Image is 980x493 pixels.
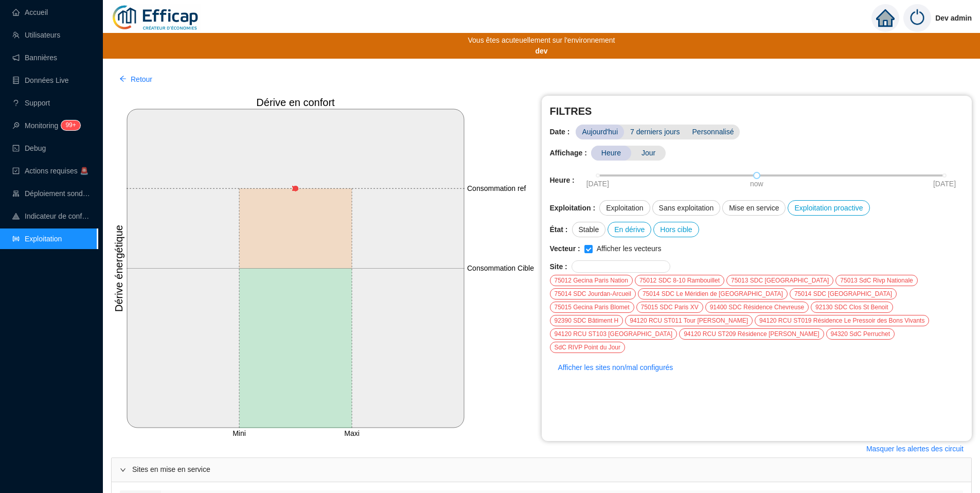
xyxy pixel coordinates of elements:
div: En dérive [608,222,651,237]
a: clusterDéploiement sondes [12,189,91,198]
div: 75012 Gecina Paris Nation [550,275,633,286]
div: 75013 SDC [GEOGRAPHIC_DATA] [726,275,833,286]
div: 75015 Gecina Paris Blomet [550,302,634,313]
div: 94120 RCU ST019 Résidence Le Pressoir des Bons Vivants [755,315,929,326]
div: Stable [572,222,606,237]
span: Actions requises 🚨 [25,167,88,175]
a: teamUtilisateurs [12,31,60,39]
div: Sites en mise en service [112,458,971,482]
div: 94120 RCU ST011 Tour [PERSON_NAME] [625,315,753,326]
div: 75015 SDC Paris XV [636,302,703,313]
div: 75014 SDC Jourdan-Arcueil [550,288,636,300]
div: 75012 SDC 8-10 Rambouillet [635,275,724,286]
span: expanded [120,467,126,473]
div: Exploitation proactive [788,200,869,216]
div: 91400 SDC Résidence Chevreuse [705,302,809,313]
span: home [876,9,895,27]
span: Heure : [550,175,575,186]
b: dev [535,46,547,57]
tspan: Consommation Cible [467,264,534,272]
div: Vous êtes acuteuellement sur l'environnement [103,33,980,59]
span: Vecteur : [550,243,580,254]
div: 92130 SDC Clos St Benoit [811,302,893,313]
span: [DATE] [933,179,956,189]
button: Masquer les alertes des circuit [858,441,972,457]
a: databaseDonnées Live [12,76,69,84]
div: 75013 SdC Rivp Nationale [835,275,917,286]
div: 75014 SDC [GEOGRAPHIC_DATA] [790,288,897,300]
a: slidersExploitation [12,235,62,243]
span: État : [550,224,568,235]
button: Afficher les sites non/mal configurés [550,359,682,376]
div: 94120 RCU ST103 [GEOGRAPHIC_DATA] [550,328,678,340]
div: Hors cible [653,222,699,237]
span: Personnalisé [686,125,740,139]
span: [DATE] [586,179,609,189]
span: Jour [631,146,666,161]
span: Affichage : [550,148,587,159]
span: check-square [12,167,20,174]
span: Masquer les alertes des circuit [866,444,964,454]
div: Mise en service [722,200,786,216]
span: Date : [550,127,576,137]
div: 94320 SdC Perruchet [826,328,895,340]
span: Afficher les vecteurs [593,243,666,254]
a: homeAccueil [12,8,48,16]
span: now [750,179,763,189]
a: notificationBannières [12,54,57,62]
sup: 116 [61,120,80,130]
div: 75014 SDC Le Méridien de [GEOGRAPHIC_DATA] [638,288,788,300]
a: monitorMonitoring99+ [12,121,77,130]
tspan: Consommation ref [467,184,526,192]
a: questionSupport [12,99,50,107]
div: Exploitation [599,200,650,216]
div: 92390 SDC Bâtiment H [550,315,623,326]
span: Retour [131,74,152,85]
span: Dev admin [935,2,972,34]
div: Sans exploitation [652,200,721,216]
span: Sites en mise en service [132,464,963,475]
span: Exploitation : [550,203,596,214]
span: 7 derniers jours [624,125,686,139]
a: codeDebug [12,144,46,152]
tspan: Dérive en confort [256,97,335,108]
tspan: Maxi [344,429,360,437]
span: Heure [591,146,631,161]
div: 94120 RCU ST209 Résidence [PERSON_NAME] [679,328,824,340]
a: heat-mapIndicateur de confort [12,212,91,220]
span: FILTRES [550,104,964,118]
img: power [903,4,931,32]
tspan: Dérive énergétique [113,225,124,312]
span: Site : [550,261,567,272]
div: SdC RIVP Point du Jour [550,342,626,353]
button: Retour [111,71,161,87]
span: Afficher les sites non/mal configurés [558,362,673,373]
span: Aujourd'hui [576,125,624,139]
tspan: Mini [233,429,246,437]
span: arrow-left [119,75,127,82]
